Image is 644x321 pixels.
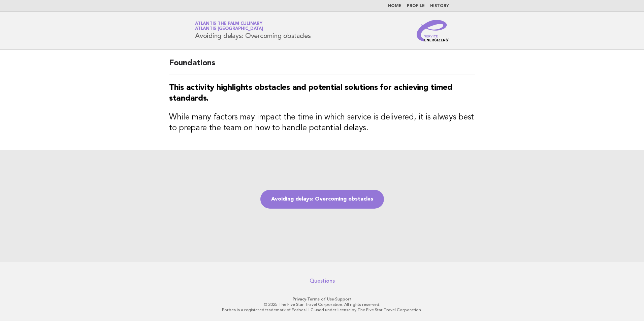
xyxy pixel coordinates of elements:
[195,22,263,31] a: Atlantis The Palm CulinaryAtlantis [GEOGRAPHIC_DATA]
[195,22,311,39] h1: Avoiding delays: Overcoming obstacles
[307,297,334,301] a: Terms of Use
[116,296,528,302] p: · ·
[388,4,401,8] a: Home
[169,58,475,74] h2: Foundations
[195,27,263,31] span: Atlantis [GEOGRAPHIC_DATA]
[293,297,306,301] a: Privacy
[169,112,475,134] h3: While many factors may impact the time in which service is delivered, it is always best to prepar...
[417,20,449,41] img: Service Energizers
[116,302,528,307] p: © 2025 The Five Star Travel Corporation. All rights reserved.
[407,4,425,8] a: Profile
[260,190,384,209] a: Avoiding delays: Overcoming obstacles
[430,4,449,8] a: History
[335,297,352,301] a: Support
[116,307,528,313] p: Forbes is a registered trademark of Forbes LLC used under license by The Five Star Travel Corpora...
[310,278,335,284] a: Questions
[169,84,452,103] strong: This activity highlights obstacles and potential solutions for achieving timed standards.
